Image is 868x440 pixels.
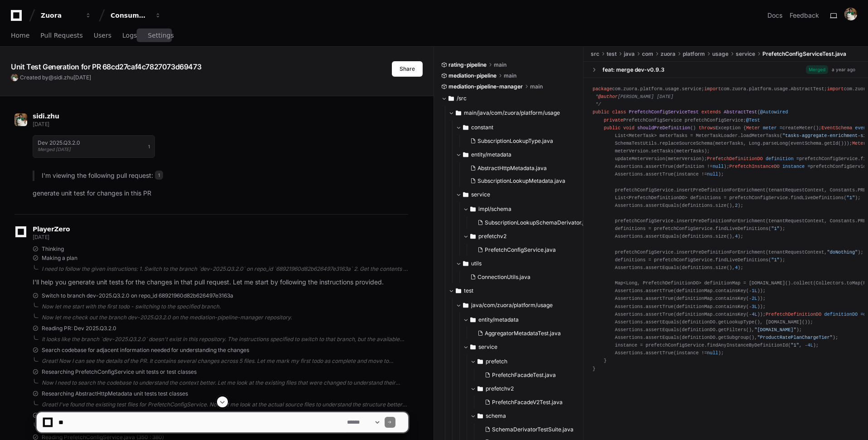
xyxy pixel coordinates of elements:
span: prefetch [486,358,507,365]
span: Logs [122,33,137,38]
span: null [707,171,719,177]
button: Dev 2025.Q3.2.0Merged [DATE]1 [33,135,155,158]
span: 2L [752,296,757,301]
span: SubscriptionLookupMetadata.java [477,177,565,185]
span: Thinking [42,245,64,253]
span: Settings [148,33,174,38]
svg: Directory [470,314,476,325]
span: SubscriptionLookupType.java [477,137,553,145]
p: I'm viewing the following pull request: [42,171,408,181]
span: usage [712,50,728,58]
a: Users [94,25,111,46]
span: 4 [735,234,738,239]
span: sidi.zhu [54,74,73,81]
div: It looks like the branch `dev-2025.Q3.2.0` doesn't exist in this repository. The instructions spe... [42,336,408,343]
button: AggregatorMetadataTest.java [474,327,593,340]
span: PrefetchConfigService.java [485,246,556,254]
span: extends [701,109,721,115]
span: entity/metadata [478,316,519,323]
span: platform [683,50,705,58]
span: public [604,125,621,131]
span: meter [763,125,777,131]
button: utils [456,256,591,271]
button: prefetch [470,354,606,369]
button: PrefetchFacadeV2Test.java [481,396,600,409]
svg: Directory [456,108,461,118]
a: Logs [122,25,137,46]
span: test [464,287,473,294]
span: 4 [735,265,738,270]
app-text-character-animate: Unit Test Generation for PR 68cd27caf4c7827073d69473 [11,62,201,71]
span: "1" [771,226,779,231]
span: @Test [746,117,760,123]
span: null [713,164,724,169]
span: PrefetchInstanceDO [729,164,780,169]
button: impl/schema [463,202,598,216]
span: Created by [20,74,91,81]
span: Home [11,33,29,38]
span: /src [457,95,467,102]
span: import [704,86,721,92]
span: 3L [752,304,757,309]
div: feat: merge dev-v0.9.3 [603,66,665,73]
button: Share [392,61,423,77]
span: Switch to branch dev-2025.Q3.2.0 on repo_id 68921960d82b626497e3163a [42,292,233,299]
span: () [690,125,696,131]
div: Zuora [41,11,80,20]
svg: Directory [470,342,476,352]
span: import [827,86,844,92]
svg: Directory [470,231,476,242]
span: Researching AbstractHttpMetadata unit tests test classes [42,390,188,397]
div: Great! Now I can see the details of the PR. It contains several changes across 5 files. Let me ma... [42,357,408,365]
button: entity/metadata [456,147,591,162]
span: utils [471,260,482,267]
button: Consumption [107,7,165,24]
span: PlayerZero [33,226,70,232]
h1: Dev 2025.Q3.2.0 [38,140,80,146]
span: = [796,156,799,161]
svg: Directory [477,356,483,367]
span: service [736,50,755,58]
div: com.zuora.platform.usage.service; com.zuora.platform.usage.AbstractTest; com.zuora.platform.usage... [593,85,859,373]
span: PrefetchDefinitionDO [707,156,763,161]
button: PrefetchConfigService.java [474,244,593,256]
div: I need to follow the given instructions: 1. Switch to the branch `dev-2025.Q3.2.0` on repo_id `68... [42,265,408,273]
div: Consumption [111,11,149,20]
span: com [642,50,653,58]
button: ConnectionUtils.java [467,271,586,284]
span: 2 [735,203,738,208]
span: = [860,312,863,317]
span: PrefetchFacadeTest.java [492,372,556,379]
span: throws [699,125,715,131]
svg: Directory [463,122,468,133]
span: Search codebase for adjacent information needed for understanding the changes [42,347,249,354]
button: Feedback [790,11,819,20]
button: constant [456,120,591,135]
span: 1 [148,143,150,150]
span: 4L [807,342,813,348]
span: shouldPreDefinition [637,125,690,131]
span: "1" [791,342,799,348]
span: Making a plan [42,254,77,262]
span: prefetchv2 [486,385,514,392]
span: main [494,61,506,68]
p: I'll help you generate unit tests for the changes in that pull request. Let me start by following... [33,277,408,288]
span: instance [782,164,805,169]
span: public [593,109,609,115]
span: Merged [DATE] [38,147,71,152]
span: [DATE] [33,121,49,127]
button: java/com/zuora/platform/usage [456,298,591,313]
span: main/java/com/zuora/platform/usage [464,109,560,117]
button: service [456,187,591,202]
div: Now let me start with the first todo - switching to the specified branch. [42,303,408,310]
span: service [478,343,497,351]
span: rating-pipeline [448,61,487,68]
span: PrefetchConfigServiceTest [629,109,699,115]
a: Home [11,25,29,46]
span: java/com/zuora/platform/usage [471,302,553,309]
button: prefetchv2 [463,229,598,244]
span: class [612,109,626,115]
span: test [607,50,617,58]
span: @Autowired [760,109,788,115]
span: = [807,164,810,169]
